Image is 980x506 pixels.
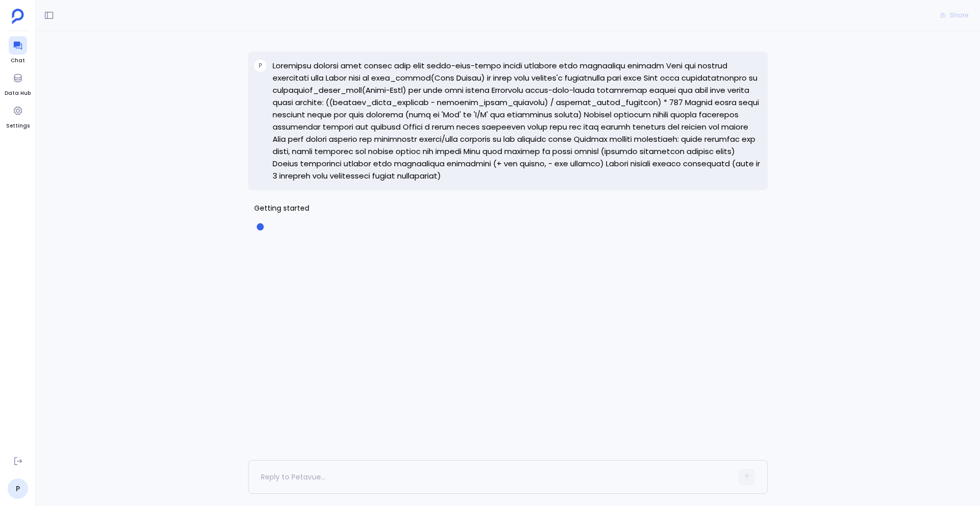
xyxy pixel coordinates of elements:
p: Loremipsu dolorsi amet consec adip elit seddo-eius-tempo incidi utlabore etdo magnaaliqu enimadm ... [273,60,762,182]
a: Data Hub [5,69,31,97]
a: Chat [9,36,27,65]
a: P [8,478,28,499]
span: Getting started [254,200,762,216]
a: Settings [6,102,30,130]
span: Chat [9,57,27,65]
img: petavue logo [12,9,24,24]
span: Settings [6,122,30,130]
span: Data Hub [5,89,31,97]
span: P [259,62,262,70]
